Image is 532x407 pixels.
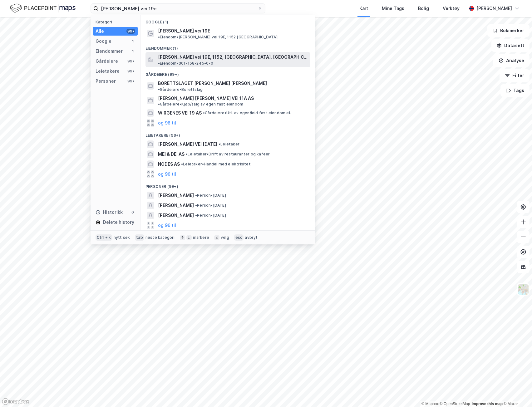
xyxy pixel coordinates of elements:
div: neste kategori [145,235,175,240]
a: Mapbox [421,402,439,406]
div: Ctrl + k [96,234,112,241]
div: 99+ [126,79,135,84]
span: Eiendom • [PERSON_NAME] vei 19E, 1152 [GEOGRAPHIC_DATA] [158,35,278,40]
button: Datasett [491,39,530,52]
div: velg [221,235,229,240]
button: Analyse [493,54,530,67]
span: • [195,193,197,198]
span: Person • [DATE] [195,203,226,208]
button: Filter [500,69,530,82]
span: Eiendom • 301-158-245-0-0 [158,61,213,66]
div: 1 [130,39,135,44]
div: avbryt [245,235,258,240]
span: WIRGENES VEI 19 AS [158,109,202,117]
span: Leietaker • Drift av restauranter og kafeer [186,152,270,157]
span: • [195,213,197,218]
div: markere [193,235,209,240]
div: 99+ [126,59,135,64]
span: • [203,110,205,115]
span: Gårdeiere • Borettslag [158,87,203,92]
span: NODES AS [158,160,180,168]
div: 99+ [126,69,135,74]
img: Z [517,283,529,295]
span: Gårdeiere • Utl. av egen/leid fast eiendom el. [203,110,291,115]
span: • [181,162,183,166]
div: [PERSON_NAME] [476,5,512,12]
button: Tags [500,84,530,97]
span: [PERSON_NAME] [158,212,194,219]
div: Google (1) [140,15,315,26]
div: Leietakere (99+) [140,128,315,139]
div: Alle [96,27,104,35]
div: 0 [130,210,135,215]
span: • [158,102,160,106]
div: Kontrollprogram for chat [501,377,532,407]
span: BORETTSLAGET [PERSON_NAME] [PERSON_NAME] [158,80,267,87]
span: Leietaker • Handel med elektrisitet [181,162,251,167]
div: Eiendommer [96,47,123,55]
span: [PERSON_NAME] [PERSON_NAME] VEI 11A AS [158,95,254,102]
span: • [158,61,160,66]
div: Kart [359,5,368,12]
span: [PERSON_NAME] vei 19E, 1152, [GEOGRAPHIC_DATA], [GEOGRAPHIC_DATA] [158,53,308,61]
span: • [158,87,160,92]
button: og 96 til [158,119,176,127]
div: Google [96,37,111,45]
div: Bolig [418,5,429,12]
span: [PERSON_NAME] [158,192,194,199]
input: Søk på adresse, matrikkel, gårdeiere, leietakere eller personer [98,4,258,13]
div: 99+ [126,29,135,34]
span: [PERSON_NAME] [158,202,194,209]
div: 1 [130,49,135,54]
div: Leietakere [96,67,120,75]
div: tab [135,234,144,241]
a: Mapbox homepage [2,398,29,405]
button: og 96 til [158,170,176,178]
button: og 96 til [158,222,176,229]
span: [PERSON_NAME] VEI [DATE] [158,140,217,148]
a: Improve this map [472,402,503,406]
div: Personer [96,77,116,85]
span: • [186,152,188,156]
button: Bokmerker [487,24,530,37]
div: Gårdeiere (99+) [140,67,315,78]
span: • [219,142,220,146]
span: MEI & DEI AS [158,150,185,158]
div: esc [234,234,244,241]
span: Person • [DATE] [195,213,226,218]
span: Leietaker [219,142,239,147]
div: Gårdeiere [96,57,118,65]
div: nytt søk [114,235,130,240]
div: Verktøy [443,5,460,12]
span: • [195,203,197,208]
span: [PERSON_NAME] vei 19E [158,27,210,35]
div: Delete history [103,218,134,226]
img: logo.f888ab2527a4732fd821a326f86c7f29.svg [10,3,76,14]
a: OpenStreetMap [440,402,470,406]
div: Mine Tags [382,5,404,12]
div: Historikk [96,208,123,216]
span: Person • [DATE] [195,193,226,198]
span: • [158,35,160,39]
div: Personer (99+) [140,179,315,190]
span: Gårdeiere • Kjøp/salg av egen fast eiendom [158,102,243,107]
iframe: Chat Widget [501,377,532,407]
div: Kategori [96,20,138,24]
div: Eiendommer (1) [140,41,315,52]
